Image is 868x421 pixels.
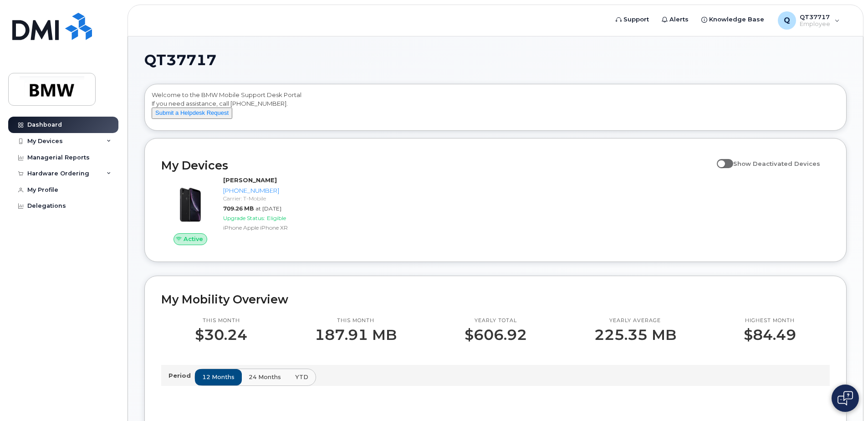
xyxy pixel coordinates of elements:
[744,327,796,343] p: $84.49
[223,205,254,212] span: 709.26 MB
[223,176,277,184] strong: [PERSON_NAME]
[744,317,796,324] p: Highest month
[161,293,830,306] h2: My Mobility Overview
[161,159,712,172] h2: My Devices
[152,109,232,116] a: Submit a Helpdesk Request
[465,317,527,324] p: Yearly total
[161,176,320,245] a: Active[PERSON_NAME][PHONE_NUMBER]Carrier: T-Mobile709.26 MBat [DATE]Upgrade Status:EligibleiPhone...
[184,235,203,243] span: Active
[295,373,308,381] span: YTD
[733,160,820,167] span: Show Deactivated Devices
[837,391,853,406] img: Open chat
[315,327,397,343] p: 187.91 MB
[195,317,247,324] p: This month
[267,215,286,221] span: Eligible
[152,91,839,127] div: Welcome to the BMW Mobile Support Desk Portal If you need assistance, call [PHONE_NUMBER].
[223,186,317,195] div: [PHONE_NUMBER]
[168,180,212,224] img: image20231002-3703462-1qb80zy.jpeg
[223,224,317,231] div: iPhone Apple iPhone XR
[255,205,281,212] span: at [DATE]
[594,327,676,343] p: 225.35 MB
[223,215,265,221] span: Upgrade Status:
[717,155,724,162] input: Show Deactivated Devices
[223,195,317,202] div: Carrier: T-Mobile
[249,373,281,381] span: 24 months
[195,327,247,343] p: $30.24
[594,317,676,324] p: Yearly average
[144,53,216,67] span: QT37717
[465,327,527,343] p: $606.92
[315,317,397,324] p: This month
[152,108,232,119] button: Submit a Helpdesk Request
[168,371,194,380] p: Period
